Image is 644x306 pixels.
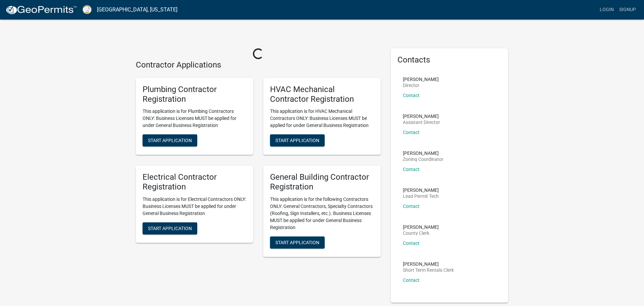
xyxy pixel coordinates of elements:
span: Start Application [275,239,319,245]
p: [PERSON_NAME] [403,114,440,119]
button: Start Application [270,134,325,146]
p: This application is for the following Contractors ONLY: General Contractors, Specialty Contractor... [270,196,374,231]
p: This application is for Electrical Contractors ONLY: Business Licenses MUST be applied for under ... [143,196,247,217]
h5: Plumbing Contractor Registration [143,85,247,104]
wm-workflow-list-section: Contractor Applications [136,60,381,262]
span: Start Application [148,138,192,143]
a: Contact [403,167,420,172]
p: [PERSON_NAME] [403,188,439,192]
p: Zoning Coordinator [403,157,443,162]
a: Signup [616,3,639,16]
a: Login [597,3,616,16]
p: Director [403,83,439,88]
img: Putnam County, Georgia [83,5,92,14]
a: Contact [403,93,420,98]
button: Start Application [270,236,325,249]
p: [PERSON_NAME] [403,151,443,156]
h4: Contractor Applications [136,60,381,70]
h5: Electrical Contractor Registration [143,172,247,192]
button: Start Application [143,222,197,234]
span: Start Application [148,225,192,231]
h5: General Building Contractor Registration [270,172,374,192]
p: Assistant Director [403,120,440,125]
button: Start Application [143,134,197,146]
p: [PERSON_NAME] [403,225,439,229]
p: Lead Permit Tech [403,194,439,199]
p: This application is for Plumbing Contractors ONLY: Business Licenses MUST be applied for under Ge... [143,108,247,129]
p: County Clerk [403,231,439,235]
a: Contact [403,241,420,246]
a: [GEOGRAPHIC_DATA], [US_STATE] [97,4,177,15]
span: Start Application [275,138,319,143]
h5: Contacts [397,55,501,65]
a: Contact [403,277,420,283]
a: Contact [403,130,420,135]
p: [PERSON_NAME] [403,262,454,266]
p: [PERSON_NAME] [403,77,439,82]
p: This application is for HVAC Mechanical Contractors ONLY: Business Licenses MUST be applied for u... [270,108,374,129]
a: Contact [403,204,420,209]
h5: HVAC Mechanical Contractor Registration [270,85,374,104]
p: Short Term Rentals Clerk [403,268,454,272]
